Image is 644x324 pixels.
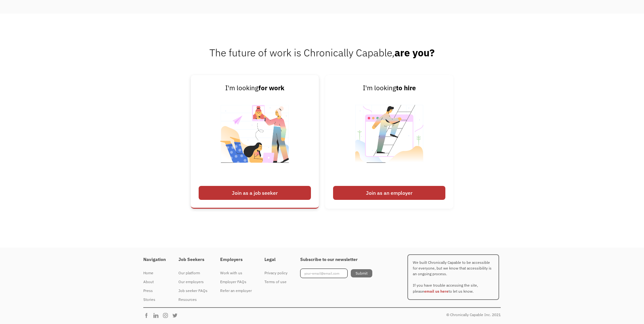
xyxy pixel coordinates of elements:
[333,186,445,200] div: Join as an employer
[143,257,166,263] h4: Navigation
[178,295,207,304] a: Resources
[264,269,288,277] a: Privacy policy
[143,286,166,295] a: Press
[178,296,207,303] div: Resources
[178,287,207,295] div: Job seeker FAQs
[178,278,207,286] div: Our employers
[178,286,207,295] a: Job seeker FAQs
[143,269,166,277] a: Home
[220,269,252,277] a: Work with us
[350,93,429,183] img: Illustrated image of someone looking to hire
[325,75,453,209] a: I'm lookingto hireJoin as an employer
[220,287,252,295] div: Refer an employer
[143,312,153,319] img: Chronically Capable Facebook Page
[143,269,166,277] div: Home
[394,46,435,59] strong: are you?
[264,278,288,286] div: Terms of use
[143,296,166,303] div: Stories
[215,93,294,183] img: Illustrated image of people looking for work
[172,312,181,319] img: Chronically Capable Twitter Page
[162,312,172,319] img: Chronically Capable Instagram Page
[199,83,311,93] div: I'm looking
[300,269,348,278] input: your-email@email.com
[424,289,449,294] a: email us here
[220,286,252,295] a: Refer an employer
[300,257,372,263] h4: Subscribe to our newsletter
[396,84,416,92] strong: to hire
[178,277,207,286] a: Our employers
[178,269,207,277] div: Our platform
[153,312,162,319] img: Chronically Capable Linkedin Page
[178,269,207,277] a: Our platform
[264,257,288,263] h4: Legal
[407,254,499,300] p: We built Chronically Capable to be accessible for everyone, but we know that accessibility is an ...
[264,269,288,277] div: Privacy policy
[191,75,319,209] a: I'm lookingfor workJoin as a job seeker
[220,278,252,286] div: Employer FAQs
[178,257,207,263] h4: Job Seekers
[220,277,252,286] a: Employer FAQs
[264,277,288,286] a: Terms of use
[143,287,166,295] div: Press
[351,269,372,277] input: Submit
[143,295,166,304] a: Stories
[220,269,252,277] div: Work with us
[209,46,435,59] span: The future of work is Chronically Capable,
[199,186,311,200] div: Join as a job seeker
[258,84,284,92] strong: for work
[143,278,166,286] div: About
[143,277,166,286] a: About
[333,83,445,93] div: I'm looking
[300,269,372,278] form: Footer Newsletter
[220,257,252,263] h4: Employers
[446,311,501,319] div: © Chronically Capable Inc. 2021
